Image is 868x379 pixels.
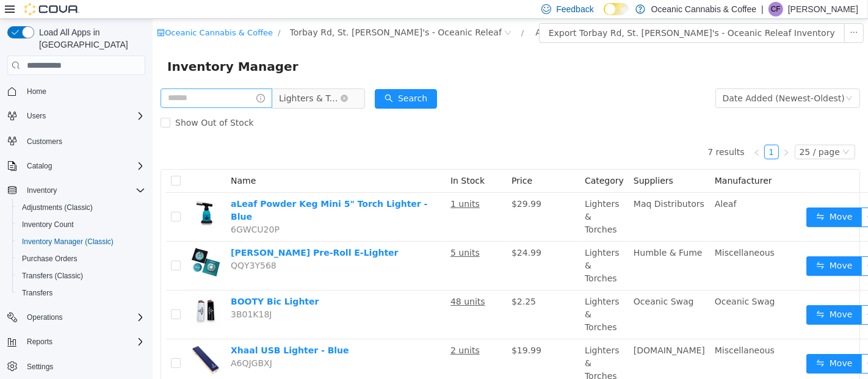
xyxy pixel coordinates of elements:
span: Torbay Rd, St. John's - Oceanic Releaf [137,7,349,20]
button: icon: ellipsis [709,237,728,257]
span: 6GWCU20P [78,206,127,215]
span: [DOMAIN_NAME] [481,327,552,336]
span: Inventory [22,183,145,198]
i: icon: info-circle [104,75,112,84]
a: Purchase Orders [17,251,82,266]
img: Cova [24,3,79,15]
i: icon: left [601,130,608,137]
button: Home [2,82,150,100]
img: Xhaal USB Lighter - Blue hero shot [38,325,68,356]
button: Reports [22,334,57,349]
a: Xhaal USB Lighter - Blue [78,327,197,336]
span: Transfers [22,288,52,298]
a: Transfers [17,286,57,300]
span: CF [771,2,781,16]
span: $2.25 [359,278,383,287]
p: | [761,2,764,16]
a: Home [22,84,51,99]
span: Lighters & Torches [126,70,187,88]
span: Show Out of Stock [18,99,106,109]
span: A6QJGBXJ [78,339,120,349]
span: Catalog [22,159,145,173]
span: Load All Apps in [GEOGRAPHIC_DATA] [34,26,145,51]
button: icon: ellipsis [709,189,728,208]
li: Next Page [626,126,641,140]
span: Transfers (Classic) [22,271,83,281]
button: Inventory Count [12,216,150,233]
span: Price [359,157,380,167]
span: Adjustments (Classic) [22,203,93,212]
span: Oceanic Swag [481,278,541,287]
span: $24.99 [359,229,389,239]
button: Operations [22,310,68,325]
div: Cassie Finnie [769,2,783,16]
span: Name [78,157,103,167]
a: [PERSON_NAME] Pre-Roll E-Lighter [78,229,246,239]
input: Dark Mode [604,3,629,16]
button: Purchase Orders [12,250,150,267]
img: BOOTY Bic Lighter hero shot [38,276,68,307]
a: Settings [22,359,58,374]
span: Manufacturer [562,157,620,167]
a: Transfers (Classic) [17,269,88,283]
img: Green Jay Pre-Roll E-Lighter hero shot [38,228,68,258]
a: icon: shopOceanic Cannabis & Coffee [4,9,120,18]
p: Oceanic Cannabis & Coffee [651,2,757,16]
span: Home [27,87,46,96]
span: Home [22,84,145,99]
button: Inventory Manager (Classic) [12,233,150,250]
button: Transfers [12,284,150,301]
a: Inventory Count [17,217,79,232]
span: $29.99 [359,180,389,190]
i: icon: right [630,130,637,137]
span: Customers [27,137,62,146]
button: icon: swapMove [654,237,710,257]
td: Lighters & Torches [427,272,476,320]
a: aLeaf Powder Keg Mini 5" Torch Lighter - Blue [78,180,275,203]
span: Operations [27,312,63,322]
span: Inventory Manager (Classic) [17,234,145,249]
td: Lighters & Torches [427,223,476,272]
img: aLeaf Powder Keg Mini 5" Torch Lighter - Blue hero shot [38,179,68,209]
span: Reports [27,337,52,347]
span: Catalog [27,161,52,171]
span: In Stock [298,157,332,167]
span: Inventory Manager [15,38,153,57]
span: Miscellaneous [562,327,622,336]
span: Users [27,111,46,121]
button: Catalog [2,157,150,175]
button: Customers [2,132,150,150]
i: icon: down [690,129,697,138]
button: icon: searchSearch [222,70,284,90]
a: 1 [612,126,626,140]
button: icon: swapMove [654,335,710,355]
span: Purchase Orders [22,254,78,264]
button: Catalog [22,159,57,173]
button: Transfers (Classic) [12,267,150,284]
span: Inventory Count [17,217,145,232]
td: Lighters & Torches [427,320,476,369]
span: Inventory Count [22,220,74,229]
i: icon: down [693,76,700,84]
button: icon: ellipsis [709,335,728,355]
span: Customers [22,133,145,148]
u: 2 units [298,327,327,336]
span: Miscellaneous [562,229,622,239]
li: 7 results [555,126,591,140]
div: All Rooms [383,4,425,23]
span: Category [432,157,471,167]
a: BOOTY Bic Lighter [78,278,166,287]
span: 3B01K18J [78,291,119,300]
button: Settings [2,358,150,375]
td: Lighters & Torches [427,174,476,223]
span: Aleaf [562,180,584,190]
span: Settings [27,362,53,372]
button: Operations [2,309,150,326]
span: $19.99 [359,327,389,336]
span: Suppliers [481,157,521,167]
a: Inventory Manager (Classic) [17,234,118,249]
i: icon: close-circle [188,76,195,83]
span: Humble & Fume [481,229,550,239]
button: icon: ellipsis [692,4,711,24]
